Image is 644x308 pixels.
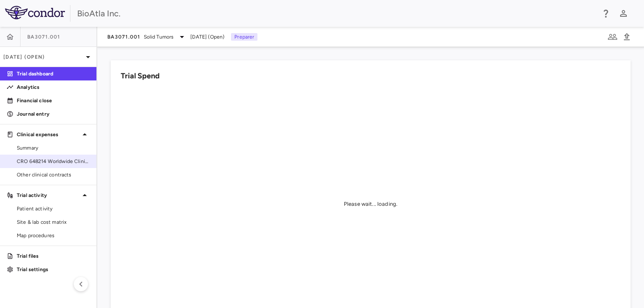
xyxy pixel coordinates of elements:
p: [DATE] (Open) [3,53,83,61]
span: Patient activity [17,205,90,212]
h6: Trial Spend [121,70,160,82]
p: Trial dashboard [17,70,90,78]
span: BA3071.001 [27,34,60,40]
p: Trial files [17,252,90,260]
span: [DATE] (Open) [190,33,224,41]
span: CRO 648214 Worldwide Clinical Trials Holdings, Inc. [17,158,90,165]
p: Analytics [17,83,90,91]
img: logo-full-BYUhSk78.svg [5,6,65,19]
span: Other clinical contracts [17,171,90,179]
span: Map procedures [17,232,90,239]
p: Clinical expenses [17,131,80,138]
span: Summary [17,144,90,152]
div: Please wait... loading. [344,200,397,208]
p: Trial settings [17,266,90,273]
p: Financial close [17,97,90,104]
div: BioAtla Inc. [77,7,595,20]
p: Journal entry [17,110,90,118]
span: Site & lab cost matrix [17,218,90,226]
p: Preparer [231,33,257,41]
span: Solid Tumors [144,33,174,41]
p: Trial activity [17,192,80,199]
span: BA3071.001 [107,34,140,40]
